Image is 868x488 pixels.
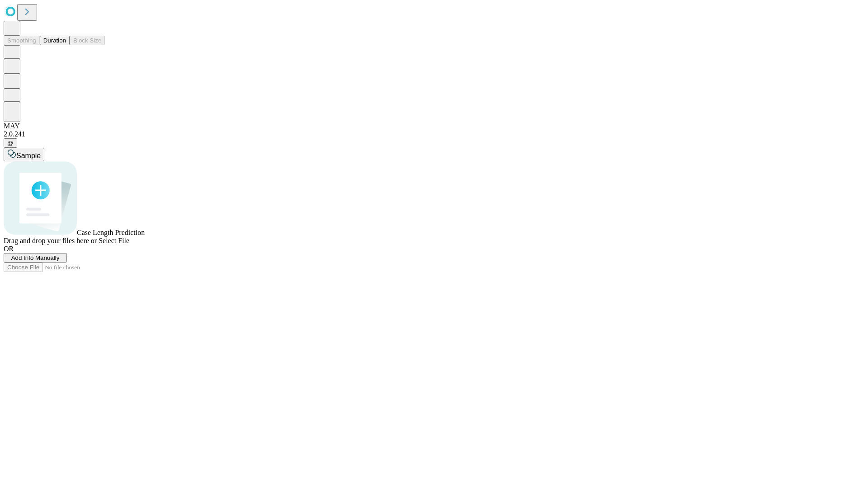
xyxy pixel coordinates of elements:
[4,36,40,45] button: Smoothing
[4,148,44,161] button: Sample
[11,254,60,261] span: Add Info Manually
[70,36,105,45] button: Block Size
[4,138,17,148] button: @
[4,130,864,138] div: 2.0.241
[40,36,70,45] button: Duration
[99,237,129,244] span: Select File
[4,245,14,253] span: OR
[4,253,67,263] button: Add Info Manually
[77,229,145,236] span: Case Length Prediction
[16,152,41,160] span: Sample
[7,140,14,146] span: @
[4,237,97,244] span: Drag and drop your files here or
[4,122,864,130] div: MAY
